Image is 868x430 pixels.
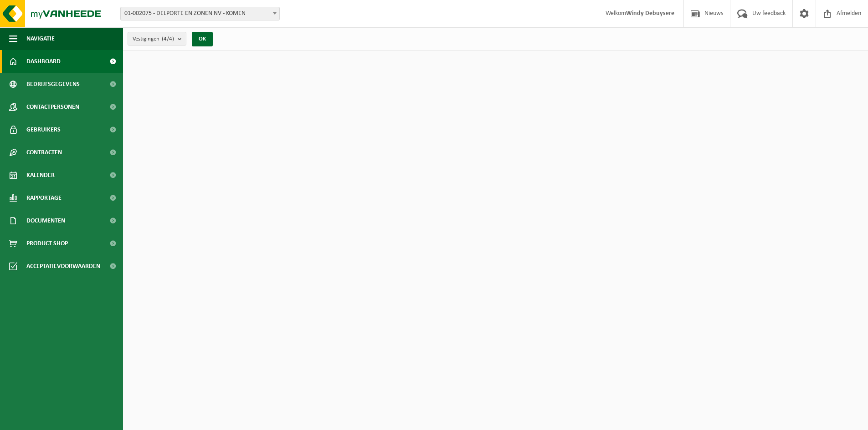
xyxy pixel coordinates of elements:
[120,7,280,20] span: 01-002075 - DELPORTE EN ZONEN NV - KOMEN
[128,32,186,46] button: Vestigingen(4/4)
[26,232,68,255] span: Product Shop
[26,73,80,96] span: Bedrijfsgegevens
[192,32,213,46] button: OK
[26,50,61,73] span: Dashboard
[26,118,61,141] span: Gebruikers
[26,141,62,164] span: Contracten
[26,164,55,187] span: Kalender
[26,187,62,209] span: Rapportage
[26,96,79,118] span: Contactpersonen
[121,7,279,20] span: 01-002075 - DELPORTE EN ZONEN NV - KOMEN
[133,32,174,46] span: Vestigingen
[162,36,174,42] count: (4/4)
[26,27,55,50] span: Navigatie
[626,10,674,17] strong: Windy Debuysere
[26,255,100,278] span: Acceptatievoorwaarden
[26,209,65,232] span: Documenten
